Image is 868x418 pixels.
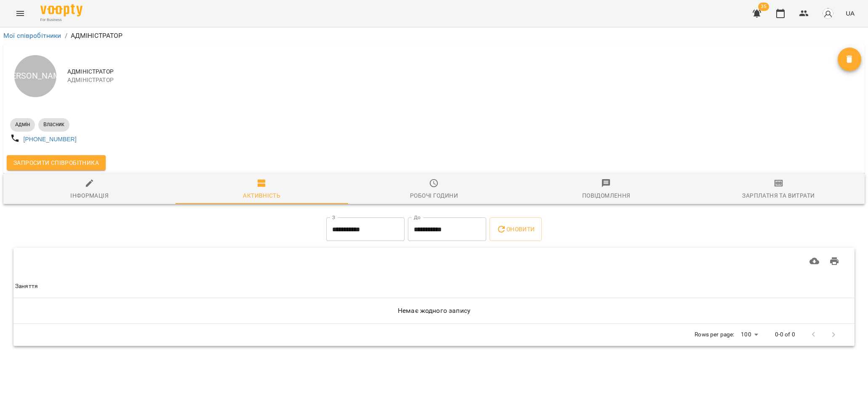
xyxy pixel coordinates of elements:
[838,48,861,71] button: Видалити
[742,190,815,201] div: Зарплатня та Витрати
[822,8,834,19] img: avatar_s.png
[71,31,123,41] p: АДМІНІСТРАТОР
[15,281,38,291] div: Заняття
[842,5,858,21] button: UA
[738,328,761,341] div: 100
[67,76,838,85] span: АДМІНІСТРАТОР
[13,158,99,168] span: Запросити співробітника
[65,31,67,41] li: /
[824,251,844,271] button: Друк
[496,224,535,234] span: Оновити
[24,136,77,143] a: [PHONE_NUMBER]
[7,155,106,170] button: Запросити співробітника
[846,9,855,18] span: UA
[14,55,56,97] div: [PERSON_NAME]
[15,281,38,291] div: Sort
[243,190,280,201] div: Активність
[67,68,838,76] span: АДМІНІСТРАТОР
[410,190,458,201] div: Робочі години
[15,305,853,317] h6: Немає жодного запису
[582,190,631,201] div: Повідомлення
[775,331,795,339] p: 0-0 of 0
[13,248,855,275] div: Table Toolbar
[70,190,109,201] div: Інформація
[40,4,83,16] img: Voopty Logo
[3,31,865,41] nav: breadcrumb
[40,17,83,23] span: For Business
[804,251,825,271] button: Завантажити CSV
[38,121,69,128] span: Власник
[10,3,30,24] button: Menu
[10,121,35,128] span: Адмін
[3,32,61,40] a: Мої співробітники
[758,3,769,11] span: 35
[695,331,734,339] p: Rows per page:
[490,217,541,241] button: Оновити
[15,281,853,291] span: Заняття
